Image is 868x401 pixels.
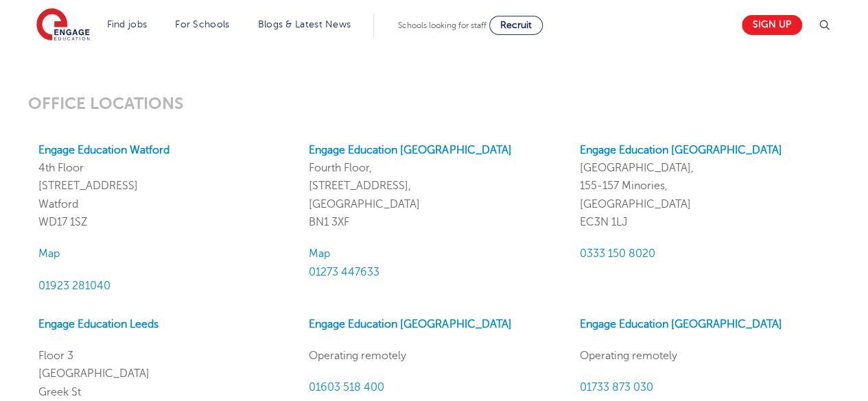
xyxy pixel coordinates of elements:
a: Engage Education [GEOGRAPHIC_DATA] [580,143,782,156]
a: Engage Education Watford [38,143,169,156]
a: Engage Education [GEOGRAPHIC_DATA] [580,317,782,330]
span: Schools looking for staff [398,21,486,30]
a: 01733 873 030 [580,380,653,393]
p: [GEOGRAPHIC_DATA], 155-157 Minories, [GEOGRAPHIC_DATA] EC3N 1LJ [580,141,830,230]
a: 01603 518 400 [309,380,384,393]
p: Fourth Floor, [STREET_ADDRESS], [GEOGRAPHIC_DATA] BN1 3XF [309,141,559,230]
a: Engage Education Leeds [38,317,159,330]
a: Engage Education [GEOGRAPHIC_DATA] [309,143,511,156]
p: Operating remotely [580,346,830,364]
a: Engage Education [GEOGRAPHIC_DATA] [309,317,511,330]
a: Sign up [742,15,802,35]
img: Engage Education [36,8,90,42]
a: 0333 150 8020 [580,247,655,259]
a: 01923 281040 [38,279,110,291]
a: Map [38,247,60,259]
a: 01273 447633 [309,265,379,278]
a: Blogs & Latest News [258,19,351,29]
a: Map [309,247,330,259]
a: For Schools [175,19,229,29]
span: Recruit [500,20,532,30]
h3: OFFICE LOCATIONS [28,94,840,113]
a: Find jobs [107,19,148,29]
p: Operating remotely [309,346,559,364]
a: Recruit [489,16,543,35]
p: 4th Floor [STREET_ADDRESS] Watford WD17 1SZ [38,141,288,230]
